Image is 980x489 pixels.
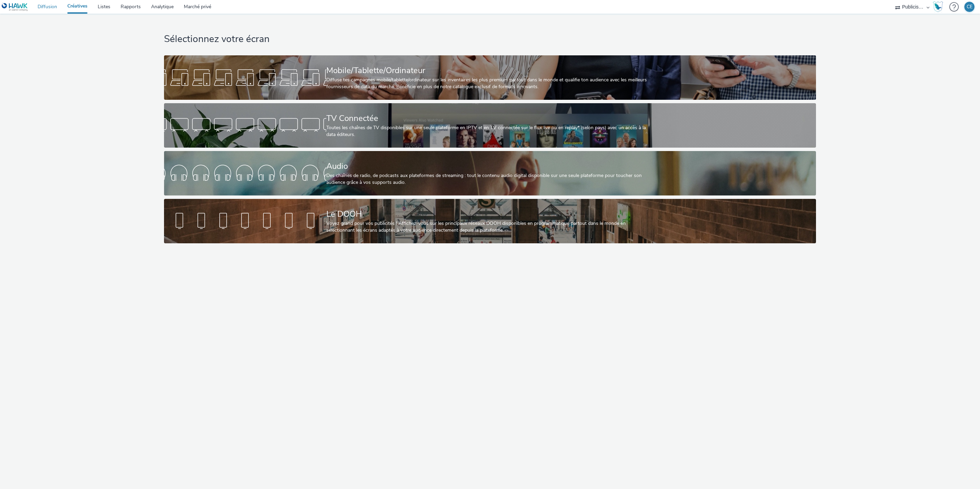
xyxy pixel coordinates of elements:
div: Toutes les chaînes de TV disponibles sur une seule plateforme en IPTV et en TV connectée sur le f... [326,124,651,138]
div: Diffuse tes campagnes mobile/tablette/ordinateur sur les inventaires les plus premium partout dan... [326,77,651,91]
div: Le DOOH [326,208,651,220]
a: Le DOOHVoyez grand pour vos publicités ! Affichez-vous sur les principaux réseaux DOOH disponible... [164,199,816,243]
a: Mobile/Tablette/OrdinateurDiffuse tes campagnes mobile/tablette/ordinateur sur les inventaires le... [164,55,816,100]
a: Hawk Academy [933,1,946,12]
h1: Sélectionnez votre écran [164,33,816,46]
img: Hawk Academy [933,1,943,12]
div: TV Connectée [326,112,651,124]
div: Voyez grand pour vos publicités ! Affichez-vous sur les principaux réseaux DOOH disponibles en pr... [326,220,651,234]
a: AudioDes chaînes de radio, de podcasts aux plateformes de streaming : tout le contenu audio digit... [164,151,816,195]
div: Audio [326,160,651,172]
div: CE [967,2,972,12]
a: TV ConnectéeToutes les chaînes de TV disponibles sur une seule plateforme en IPTV et en TV connec... [164,103,816,148]
div: Mobile/Tablette/Ordinateur [326,65,651,77]
img: undefined Logo [2,3,28,11]
div: Des chaînes de radio, de podcasts aux plateformes de streaming : tout le contenu audio digital di... [326,172,651,186]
